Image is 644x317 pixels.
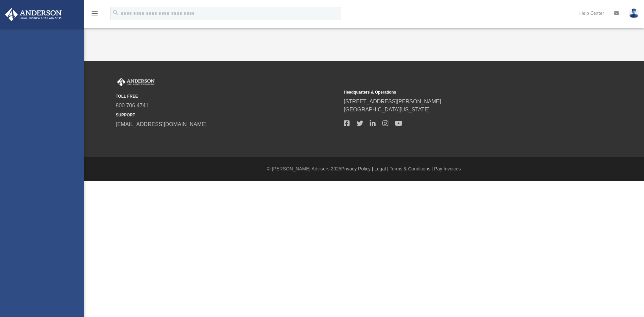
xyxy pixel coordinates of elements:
img: Anderson Advisors Platinum Portal [116,78,156,87]
i: search [112,9,119,16]
a: Privacy Policy | [341,166,373,171]
a: [EMAIL_ADDRESS][DOMAIN_NAME] [116,121,207,127]
a: Terms & Conditions | [390,166,433,171]
a: Pay Invoices [434,166,461,171]
a: 800.706.4741 [116,103,149,108]
a: Legal | [374,166,388,171]
a: [GEOGRAPHIC_DATA][US_STATE] [344,107,430,112]
img: Anderson Advisors Platinum Portal [3,8,64,21]
small: TOLL FREE [116,93,339,99]
img: User Pic [629,8,639,18]
small: SUPPORT [116,112,339,118]
div: © [PERSON_NAME] Advisors 2025 [84,165,644,172]
a: menu [91,13,99,17]
a: [STREET_ADDRESS][PERSON_NAME] [344,99,441,104]
small: Headquarters & Operations [344,89,567,95]
i: menu [91,9,99,17]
